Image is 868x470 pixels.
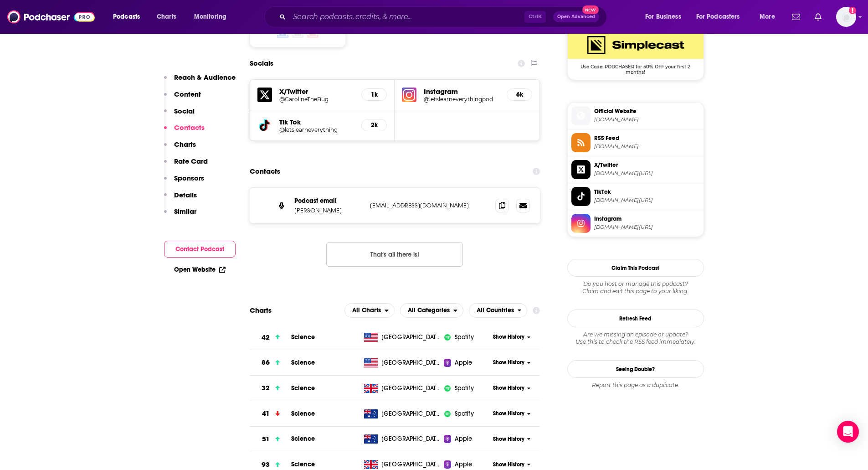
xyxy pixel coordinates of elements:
[174,90,201,98] p: Content
[690,10,753,24] button: open menu
[455,358,472,367] span: Apple
[493,333,524,341] span: Show History
[524,11,546,23] span: Ctrl K
[567,280,704,288] span: Do you host or manage this podcast?
[157,10,176,23] span: Charts
[444,333,490,342] a: iconImageSpotify
[113,10,140,23] span: Podcasts
[279,126,354,133] h5: @letslearneverything
[107,10,152,24] button: open menu
[567,382,704,389] div: Report this page as a duplicate.
[250,325,291,350] a: 42
[594,161,700,169] span: X/Twitter
[250,163,280,180] h2: Contacts
[444,358,490,367] a: Apple
[645,10,681,23] span: For Business
[444,385,451,392] img: iconImage
[594,215,700,223] span: Instagram
[568,31,704,74] a: SimpleCast Deal: Use Code: PODCHASER for 50% OFF your first 2 months!
[174,191,197,199] p: Details
[568,59,704,75] span: Use Code: PODCHASER for 50% OFF your first 2 months!
[811,9,825,25] a: Show notifications dropdown
[571,214,700,233] a: Instagram[DOMAIN_NAME][URL]
[262,357,270,368] h3: 86
[567,280,704,295] div: Claim and edit this page to your liking.
[490,359,534,367] button: Show History
[753,10,786,24] button: open menu
[582,5,599,14] span: New
[836,7,856,27] span: Logged in as ereardon
[344,303,395,318] button: open menu
[444,409,490,418] a: iconImageSpotify
[400,303,463,318] button: open menu
[553,11,599,22] button: Open AdvancedNew
[381,434,441,444] span: Australia
[455,409,474,418] span: Spotify
[250,427,291,452] a: 51
[360,434,444,444] a: [GEOGRAPHIC_DATA]
[493,384,524,392] span: Show History
[164,73,236,90] button: Reach & Audience
[360,358,444,367] a: [GEOGRAPHIC_DATA]
[493,410,524,418] span: Show History
[444,460,490,469] a: Apple
[381,460,441,469] span: United Kingdom
[174,107,195,115] p: Social
[370,201,488,209] p: [EMAIL_ADDRESS][DOMAIN_NAME]
[594,143,700,150] span: feeds.simplecast.com
[594,197,700,204] span: tiktok.com/@letslearneverything
[164,241,236,258] button: Contact Podcast
[571,106,700,125] a: Official Website[DOMAIN_NAME]
[760,10,775,23] span: More
[567,360,704,378] a: Seeing Double?
[849,7,856,14] svg: Add a profile image
[291,435,315,443] a: Science
[444,410,451,418] img: iconImage
[594,107,700,115] span: Official Website
[250,401,291,426] a: 41
[262,332,270,343] h3: 42
[493,461,524,469] span: Show History
[291,410,315,418] span: Science
[594,134,700,142] span: RSS Feed
[291,384,315,392] a: Science
[262,460,270,470] h3: 93
[557,15,595,19] span: Open Advanced
[381,358,441,367] span: United States
[490,461,534,469] button: Show History
[455,460,472,469] span: Apple
[294,197,363,205] p: Podcast email
[164,140,196,157] button: Charts
[788,9,804,25] a: Show notifications dropdown
[514,91,524,98] h5: 6k
[291,333,315,341] a: Science
[360,384,444,393] a: [GEOGRAPHIC_DATA]
[381,409,441,418] span: Australia
[291,460,315,468] a: Science
[262,408,270,419] h3: 41
[424,87,499,96] h5: Instagram
[567,331,704,346] div: Are we missing an episode or update? Use this to check the RSS feed immediately.
[381,333,441,342] span: United States
[408,307,450,314] span: All Categories
[164,174,204,191] button: Sponsors
[493,359,524,367] span: Show History
[594,170,700,177] span: twitter.com/CarolineTheBug
[279,87,354,96] h5: X/Twitter
[344,303,395,318] h2: Platforms
[164,207,196,224] button: Similar
[381,384,441,393] span: United Kingdom
[444,334,451,341] img: iconImage
[490,410,534,418] button: Show History
[164,90,201,107] button: Content
[490,384,534,392] button: Show History
[174,73,236,82] p: Reach & Audience
[594,116,700,123] span: LetsLearnEverythingPod.com
[400,303,463,318] h2: Categories
[455,434,472,444] span: Apple
[164,123,205,140] button: Contacts
[360,333,444,342] a: [GEOGRAPHIC_DATA]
